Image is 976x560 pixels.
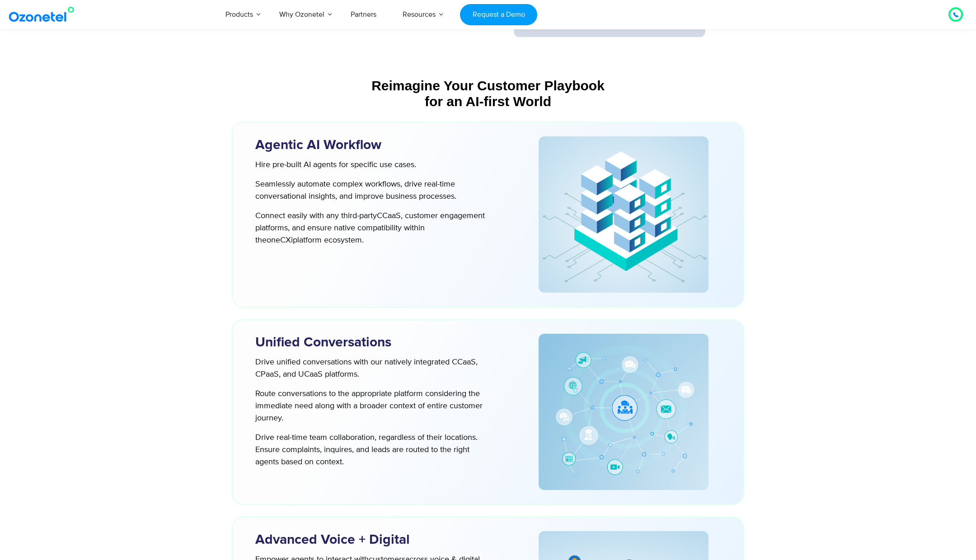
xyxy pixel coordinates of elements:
[377,211,401,221] span: CCaaS
[255,211,377,221] span: Connect easily with any third-party
[237,78,739,109] div: Reimagine Your Customer Playbook for an AI-first World
[255,531,508,549] h3: Advanced Voice + Digital
[255,334,508,351] h3: Unified Conversations
[460,4,537,25] a: Request a Demo
[267,235,293,245] span: oneCXi
[293,235,364,245] span: platform ecosystem.
[255,178,490,203] p: Seamlessly automate complex workflows, drive real-time conversational insights, and improve busin...
[255,388,490,425] p: Route conversations to the appropriate platform considering the immediate need along with a broad...
[255,356,490,381] p: Drive unified conversations with our natively integrated CCaaS, CPaaS, and UCaaS platforms.
[255,211,485,245] span: , customer engagement platforms, and ensure native compatibility within the
[255,136,508,154] h3: Agentic AI Workflow
[255,432,490,468] p: Drive real-time team collaboration, regardless of their locations. Ensure complaints, inquires, a...
[255,159,490,171] p: Hire pre-built AI agents for specific use cases.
